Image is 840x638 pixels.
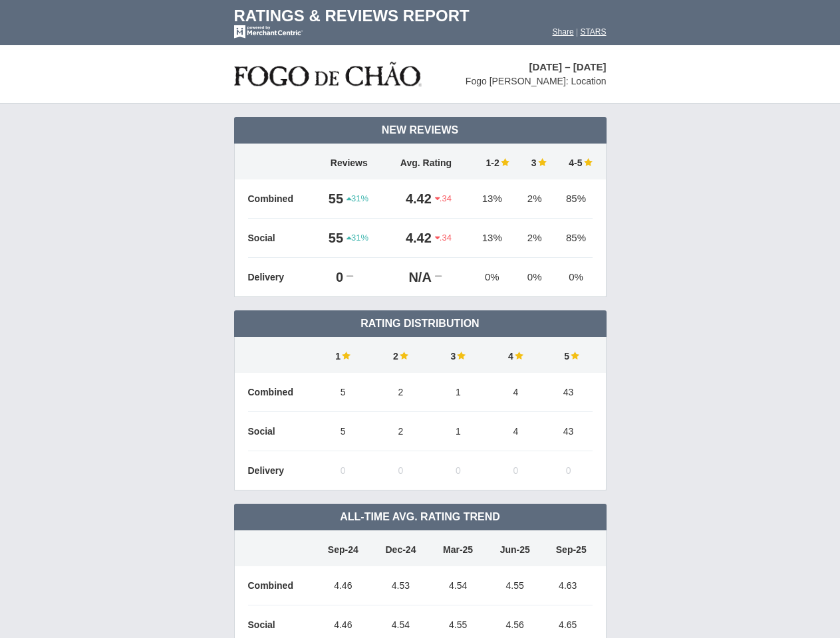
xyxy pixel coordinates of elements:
[553,27,574,37] a: Share
[398,351,408,360] img: star-full-15.png
[234,25,303,39] img: mc-powered-by-logo-white-103.png
[248,412,315,451] td: Social
[430,373,488,412] td: 1
[384,179,435,219] td: 4.42
[583,158,593,167] img: star-full-15.png
[543,566,593,605] td: 4.63
[516,179,553,219] td: 2%
[398,465,403,476] span: 0
[468,219,516,258] td: 13%
[513,351,523,360] img: star-full-15.png
[553,144,593,179] td: 4-5
[516,258,553,297] td: 0%
[372,337,430,373] td: 2
[456,351,466,360] img: star-full-15.png
[248,179,315,219] td: Combined
[315,412,372,451] td: 5
[468,258,516,297] td: 0%
[468,144,516,179] td: 1-2
[430,566,487,605] td: 4.54
[248,451,315,490] td: Delivery
[372,566,430,605] td: 4.53
[248,258,315,297] td: Delivery
[315,258,347,297] td: 0
[456,465,461,476] span: 0
[248,566,315,605] td: Combined
[553,179,593,219] td: 85%
[234,504,607,530] td: All-Time Avg. Rating Trend
[566,465,571,476] span: 0
[315,530,372,566] td: Sep-24
[545,373,593,412] td: 43
[545,337,593,373] td: 5
[248,219,315,258] td: Social
[384,219,435,258] td: 4.42
[468,179,516,219] td: 13%
[545,412,593,451] td: 43
[341,465,346,476] span: 0
[580,27,606,37] a: STARS
[234,58,422,90] img: stars-fogo-de-chao-logo-50.png
[569,351,579,360] img: star-full-15.png
[347,193,368,205] span: 31%
[486,530,543,566] td: Jun-25
[537,158,547,167] img: star-full-15.png
[315,179,347,219] td: 55
[513,465,518,476] span: 0
[435,232,452,244] span: .34
[372,412,430,451] td: 2
[430,337,488,373] td: 3
[487,412,545,451] td: 4
[315,144,384,179] td: Reviews
[347,232,368,244] span: 31%
[234,310,607,337] td: Rating Distribution
[248,373,315,412] td: Combined
[234,117,607,144] td: New Reviews
[430,530,487,566] td: Mar-25
[372,530,430,566] td: Dec-24
[435,193,452,205] span: .34
[516,219,553,258] td: 2%
[553,219,593,258] td: 85%
[487,337,545,373] td: 4
[543,530,593,566] td: Sep-25
[341,351,350,360] img: star-full-15.png
[487,373,545,412] td: 4
[315,337,372,373] td: 1
[486,566,543,605] td: 4.55
[430,412,488,451] td: 1
[372,373,430,412] td: 2
[529,61,606,72] span: [DATE] – [DATE]
[315,219,347,258] td: 55
[553,258,593,297] td: 0%
[384,144,468,179] td: Avg. Rating
[315,373,372,412] td: 5
[384,258,435,297] td: N/A
[499,158,509,167] img: star-full-15.png
[315,566,372,605] td: 4.46
[576,27,578,37] span: |
[466,76,607,86] span: Fogo [PERSON_NAME]: Location
[516,144,553,179] td: 3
